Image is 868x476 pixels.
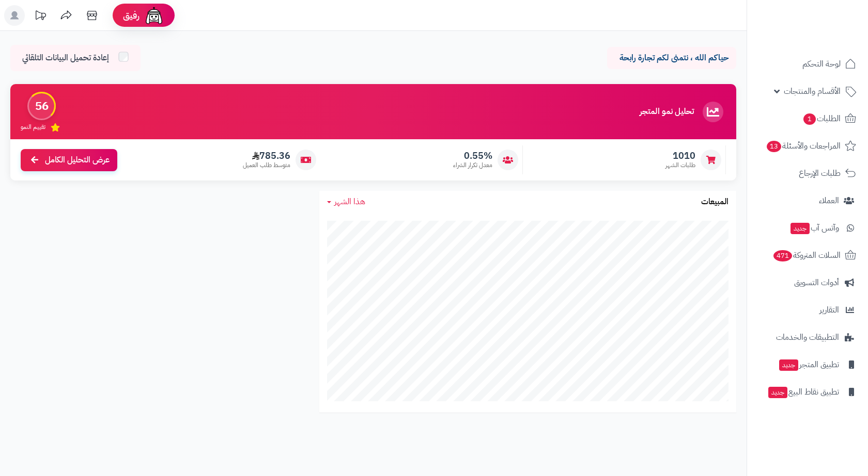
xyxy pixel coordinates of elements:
[802,57,841,71] span: لوحة التحكم
[819,303,839,317] span: التقارير
[21,123,45,132] span: تقييم النمو
[794,275,839,290] span: أدوات التسويق
[778,357,839,372] span: تطبيق المتجر
[753,380,862,404] a: تطبيق نقاط البيعجديد
[802,111,841,126] span: الطلبات
[753,325,862,350] a: التطبيقات والخدمات
[144,5,164,26] img: ai-face.png
[327,196,365,208] a: هذا الشهر
[243,161,290,170] span: متوسط طلب العميل
[798,20,858,42] img: logo-2.png
[766,139,841,153] span: المراجعات والأسئلة
[753,216,862,240] a: وآتس آبجديد
[701,198,729,207] h3: المبيعات
[779,359,798,371] span: جديد
[243,150,290,161] span: 785.36
[753,270,862,295] a: أدوات التسويق
[45,154,110,166] span: عرض التحليل الكامل
[768,387,787,398] span: جديد
[665,150,695,161] span: 1010
[453,150,492,161] span: 0.55%
[803,113,816,125] span: 1
[773,250,793,261] span: 471
[789,221,839,235] span: وآتس آب
[791,223,810,234] span: جديد
[776,330,839,344] span: التطبيقات والخدمات
[615,52,729,64] p: حياكم الله ، نتمنى لكم تجارة رابحة
[767,385,839,399] span: تطبيق نقاط البيع
[21,149,117,171] a: عرض التحليل الكامل
[334,195,365,208] span: هذا الشهر
[819,193,839,208] span: العملاء
[27,5,53,28] a: تحديثات المنصة
[753,243,862,268] a: السلات المتروكة471
[123,9,139,22] span: رفيق
[753,188,862,213] a: العملاء
[453,161,492,170] span: معدل تكرار الشراء
[772,248,841,262] span: السلات المتروكة
[784,84,841,99] span: الأقسام والمنتجات
[753,161,862,186] a: طلبات الإرجاع
[753,352,862,377] a: تطبيق المتجرجديد
[753,52,862,76] a: لوحة التحكم
[22,52,109,64] span: إعادة تحميل البيانات التلقائي
[753,134,862,158] a: المراجعات والأسئلة13
[753,298,862,322] a: التقارير
[753,106,862,131] a: الطلبات1
[640,107,694,117] h3: تحليل نمو المتجر
[665,161,695,170] span: طلبات الشهر
[799,166,841,180] span: طلبات الإرجاع
[766,140,781,152] span: 13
